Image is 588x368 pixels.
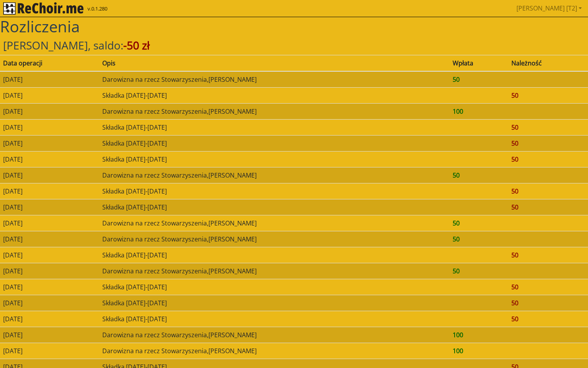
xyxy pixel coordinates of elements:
div: Wpłata [453,58,505,68]
div: Opis [102,58,446,68]
td: Darowizna na rzecz Stowarzyszenia,[PERSON_NAME] [99,71,450,88]
td: Składka [DATE]-[DATE] [99,88,450,104]
td: Składka [DATE]-[DATE] [99,120,450,136]
span: 50 [511,299,518,307]
span: 100 [453,347,463,355]
td: Darowizna na rzecz Stowarzyszenia,[PERSON_NAME] [99,104,450,120]
span: 50 [511,123,518,132]
div: Data operacji [3,58,96,68]
td: Składka [DATE]-[DATE] [99,279,450,295]
img: rekłajer mi [3,2,84,15]
td: Darowizna na rzecz Stowarzyszenia,[PERSON_NAME] [99,231,450,247]
span: 50 [453,75,460,84]
td: Darowizna na rzecz Stowarzyszenia,[PERSON_NAME] [99,167,450,183]
td: Składka [DATE]-[DATE] [99,136,450,151]
span: 50 [511,155,518,164]
a: [PERSON_NAME] [T2] [513,0,585,16]
td: Składka [DATE]-[DATE] [99,183,450,199]
span: 50 [453,219,460,227]
h3: [PERSON_NAME], saldo: [3,39,585,52]
td: Składka [DATE]-[DATE] [99,199,450,215]
span: 50 [453,235,460,243]
span: -50 zł [123,38,150,53]
td: Darowizna na rzecz Stowarzyszenia,[PERSON_NAME] [99,327,450,343]
td: Darowizna na rzecz Stowarzyszenia,[PERSON_NAME] [99,263,450,279]
div: Należność [511,58,585,68]
td: Składka [DATE]-[DATE] [99,247,450,263]
span: 50 [453,171,460,180]
span: 100 [453,107,463,116]
td: Składka [DATE]-[DATE] [99,311,450,327]
span: 50 [511,251,518,259]
span: 50 [453,267,460,275]
td: Składka [DATE]-[DATE] [99,151,450,167]
td: Darowizna na rzecz Stowarzyszenia,[PERSON_NAME] [99,215,450,231]
span: 50 [511,283,518,291]
td: Składka [DATE]-[DATE] [99,295,450,311]
span: 50 [511,187,518,195]
span: 50 [511,315,518,323]
span: 50 [511,203,518,211]
span: 50 [511,139,518,148]
span: 50 [511,91,518,100]
span: v.0.1.280 [87,5,107,13]
td: Darowizna na rzecz Stowarzyszenia,[PERSON_NAME] [99,343,450,359]
span: 100 [453,331,463,339]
